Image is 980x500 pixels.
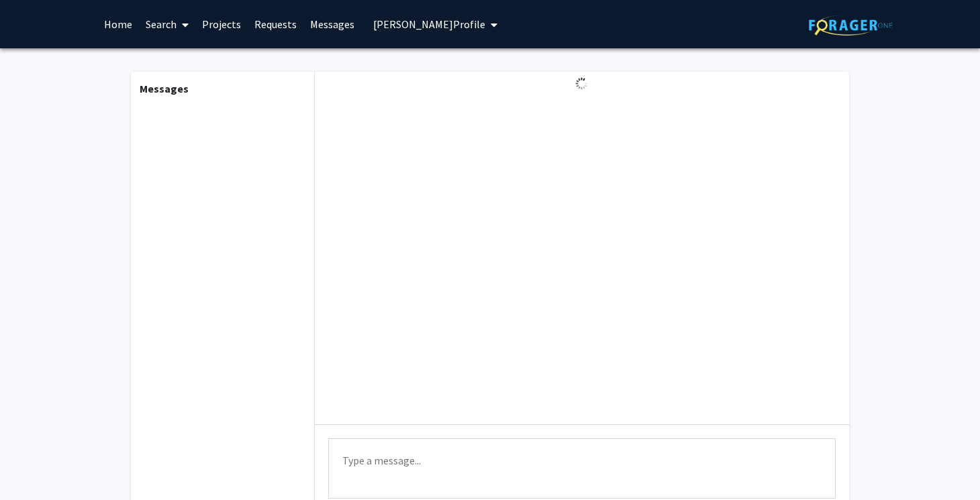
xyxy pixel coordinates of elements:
[139,1,195,48] a: Search
[809,15,893,36] img: ForagerOne Logo
[195,1,248,48] a: Projects
[97,1,139,48] a: Home
[570,72,593,95] img: Loading
[303,1,361,48] a: Messages
[140,82,189,95] b: Messages
[373,17,485,31] span: [PERSON_NAME] Profile
[248,1,303,48] a: Requests
[328,438,836,499] textarea: Message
